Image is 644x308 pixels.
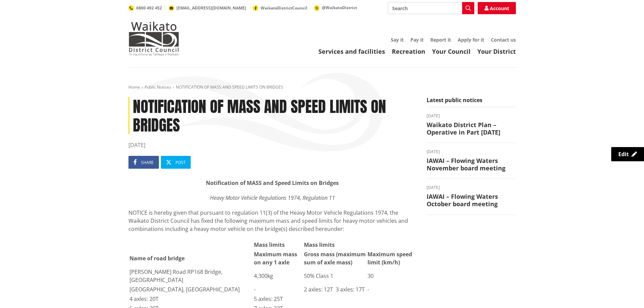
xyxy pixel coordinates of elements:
h3: Waikato District Plan – Operative in Part [DATE] [427,121,516,136]
a: 0800 492 452 [128,5,162,11]
a: Your District [477,47,516,55]
time: [DATE] [427,150,516,154]
span: Share [141,160,154,165]
p: NOTICE is hereby given that pursuant to regulation 11(3) of the Heavy Motor Vehicle Regulations 1... [128,209,416,233]
strong: Mass limits [254,241,285,248]
span: @WaikatoDistrict [322,5,357,10]
td: 30 [367,267,416,284]
nav: breadcrumb [128,85,516,90]
a: Contact us [491,37,516,43]
a: Apply for it [458,37,484,43]
td: - [367,285,416,294]
time: [DATE] [128,141,416,149]
a: Services and facilities [318,47,385,55]
time: [DATE] [427,114,516,118]
em: Heavy Motor Vehicle Regulations 1974, Regulation 11 [210,194,335,202]
a: @WaikatoDistrict [314,5,357,10]
a: Report it [430,37,451,43]
h5: Latest public notices [427,97,516,107]
td: 3 axles: 17T [335,285,366,294]
img: Waikato District Council - Te Kaunihera aa Takiwaa o Waikato [128,22,179,55]
span: NOTIFICATION OF MASS AND SPEED LIMITS ON BRIDGES [176,84,283,90]
strong: Mass limits [304,241,335,248]
h3: IAWAI – Flowing Waters November board meeting [427,157,516,172]
a: [EMAIL_ADDRESS][DOMAIN_NAME] [169,5,246,11]
td: [PERSON_NAME] Road RP168 Bridge, [GEOGRAPHIC_DATA] [129,267,253,284]
td: 50% Class 1 [304,267,366,284]
span: 0800 492 452 [136,5,162,11]
a: Account [478,2,516,14]
a: WaikatoDistrictCouncil [253,5,307,11]
a: Your Council [432,47,471,55]
strong: Notification of MASS and Speed Limits on Bridges [206,179,339,187]
td: 4,300kg [254,267,303,284]
a: [DATE] Waikato District Plan – Operative in Part [DATE] [427,114,516,136]
span: WaikatoDistrictCouncil [261,5,307,11]
td: 2 axles: 12T [304,285,335,294]
a: Home [128,84,140,90]
td: 5 axles: 25T [254,294,303,303]
a: Share [128,156,159,169]
a: Recreation [392,47,425,55]
strong: Gross mass (maximum sum of axle mass) [304,251,366,266]
span: [EMAIL_ADDRESS][DOMAIN_NAME] [176,5,246,11]
time: [DATE] [427,186,516,190]
a: [DATE] IAWAI – Flowing Waters October board meeting [427,186,516,208]
input: Search input [388,2,474,14]
a: [DATE] IAWAI – Flowing Waters November board meeting [427,150,516,172]
a: Public Notices [145,84,171,90]
a: Say it [391,37,404,43]
td: - [254,285,303,294]
a: Post [161,156,191,169]
strong: Name of road bridge [129,255,185,262]
td: 4 axles: 20T [129,294,253,303]
span: Post [175,160,186,165]
a: Edit [611,147,644,161]
a: Pay it [410,37,424,43]
span: Edit [618,150,629,158]
strong: Maximum mass on any 1 axle [254,251,297,266]
h1: NOTIFICATION OF MASS AND SPEED LIMITS ON BRIDGES [128,97,416,134]
td: [GEOGRAPHIC_DATA], [GEOGRAPHIC_DATA] [129,285,253,294]
strong: Maximum speed limit (km/h) [367,251,412,266]
h3: IAWAI – Flowing Waters October board meeting [427,193,516,208]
